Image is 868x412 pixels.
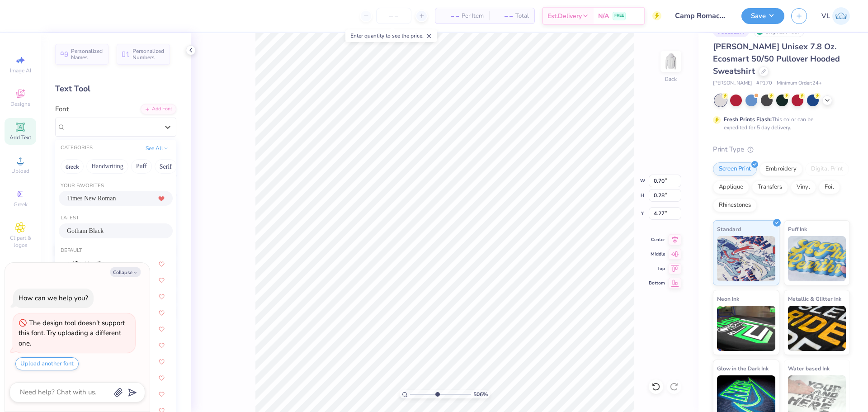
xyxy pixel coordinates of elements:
span: – – [495,11,513,21]
span: Water based Ink [788,364,830,373]
span: Top [649,265,665,272]
div: This color can be expedited for 5 day delivery. [724,115,835,132]
span: Total [515,11,529,21]
span: Personalized Names [71,48,103,61]
span: Clipart & logos [5,234,36,249]
img: a Ahlan Wasahlan [67,261,107,267]
button: Collapse [110,267,141,277]
div: Print Type [713,144,850,155]
span: Minimum Order: 24 + [777,80,822,87]
strong: Fresh Prints Flash: [724,116,772,123]
span: Add Text [9,134,31,141]
span: [PERSON_NAME] Unisex 7.8 Oz. Ecosmart 50/50 Pullover Hooded Sweatshirt [713,41,840,76]
span: Standard [717,224,741,234]
button: Save [741,8,784,24]
button: See All [143,144,171,153]
span: Metallic & Glitter Ink [788,294,841,303]
div: The design tool doesn’t support this font. Try uploading a different one. [19,318,125,348]
span: 506 % [473,390,488,398]
span: Center [649,237,665,243]
div: Digital Print [805,162,849,176]
label: Font [55,104,69,114]
span: Personalized Numbers [132,48,165,61]
div: Latest [55,214,176,222]
div: Rhinestones [713,199,757,212]
span: Designs [10,100,30,108]
button: Greek [61,159,84,174]
input: Untitled Design [668,7,735,25]
div: CATEGORIES [61,144,93,152]
span: N/A [598,11,609,21]
span: Greek [14,201,28,208]
div: Add Font [141,104,176,114]
div: Vinyl [791,180,816,194]
img: Puff Ink [788,236,846,281]
span: Image AI [10,67,31,74]
span: Gotham Black [67,226,104,236]
button: Upload another font [15,357,79,370]
img: Vincent Lloyd Laurel [832,7,850,25]
div: Enter quantity to see the price. [345,29,437,42]
span: Middle [649,251,665,257]
div: Back [665,75,677,83]
span: Glow in the Dark Ink [717,364,769,373]
button: Serif [155,159,177,174]
div: Applique [713,180,749,194]
span: Puff Ink [788,224,807,234]
span: Upload [11,167,29,175]
div: Foil [819,180,840,194]
div: Your Favorites [55,182,176,190]
div: How can we help you? [19,294,88,303]
input: – – [376,8,411,24]
span: Neon Ink [717,294,739,303]
img: Metallic & Glitter Ink [788,306,846,351]
div: Transfers [752,180,788,194]
button: Puff [131,159,152,174]
div: Default [55,247,176,255]
span: Per Item [462,11,484,21]
span: # P170 [756,80,772,87]
div: Text Tool [55,83,176,95]
button: Handwriting [86,159,128,174]
img: Back [662,52,680,71]
span: Times New Roman [67,194,116,203]
span: Bottom [649,280,665,286]
div: Embroidery [759,162,802,176]
span: FREE [614,13,624,19]
span: Est. Delivery [547,11,582,21]
span: VL [821,11,830,21]
a: VL [821,7,850,25]
div: Screen Print [713,162,757,176]
span: [PERSON_NAME] [713,80,752,87]
img: Standard [717,236,775,281]
img: Neon Ink [717,306,775,351]
span: – – [441,11,459,21]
